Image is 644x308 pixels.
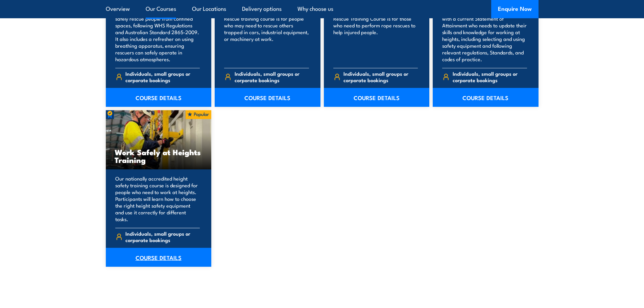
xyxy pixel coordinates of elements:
a: COURSE DETAILS [106,88,212,107]
p: Our nationally accredited Road Crash Rescue training course is for people who may need to rescue ... [224,8,309,63]
p: Our nationally accredited Vertical Rescue Training Course is for those who need to perform rope r... [333,8,418,63]
span: Individuals, small groups or corporate bookings [343,70,418,83]
a: COURSE DETAILS [433,88,539,107]
p: Our nationally accredited height safety training course is designed for people who need to work a... [115,175,200,222]
span: Individuals, small groups or corporate bookings [125,70,200,83]
a: COURSE DETAILS [106,248,212,267]
p: This refresher course is for anyone with a current Statement of Attainment who needs to update th... [442,8,527,63]
a: COURSE DETAILS [215,88,320,107]
a: COURSE DETAILS [324,88,430,107]
span: Individuals, small groups or corporate bookings [125,230,200,243]
span: Individuals, small groups or corporate bookings [235,70,309,83]
h3: Work Safely at Heights Training [115,148,203,164]
p: This course teaches your team how to safely rescue people from confined spaces, following WHS Reg... [115,8,200,63]
span: Individuals, small groups or corporate bookings [453,70,527,83]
